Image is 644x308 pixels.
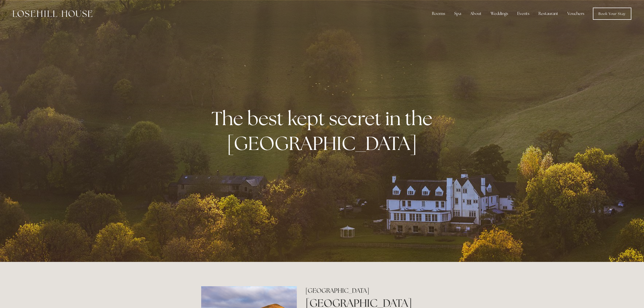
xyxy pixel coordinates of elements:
img: Losehill House [13,10,92,17]
div: Events [513,9,533,19]
div: Weddings [487,9,512,19]
div: Restaurant [534,9,562,19]
a: Book Your Stay [593,8,631,20]
a: Vouchers [563,9,588,19]
div: Rooms [428,9,449,19]
h2: [GEOGRAPHIC_DATA] [305,286,443,295]
div: Spa [450,9,465,19]
div: About [466,9,486,19]
strong: The best kept secret in the [GEOGRAPHIC_DATA] [212,106,437,156]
